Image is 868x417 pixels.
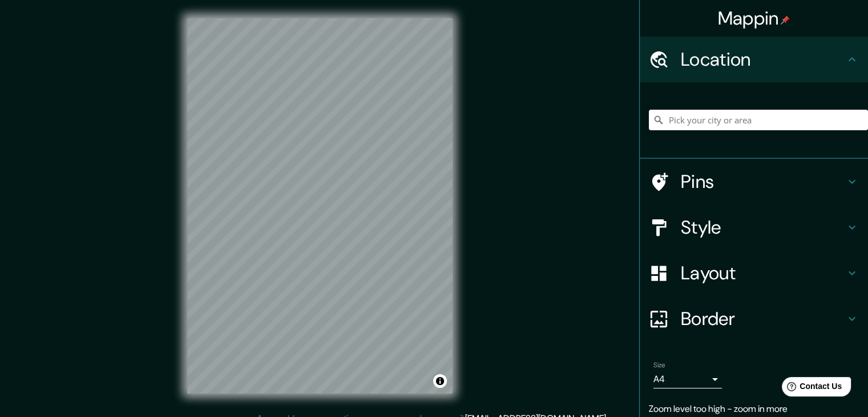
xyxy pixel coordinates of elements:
h4: Border [681,307,845,330]
h4: Pins [681,170,845,193]
h4: Location [681,48,845,71]
iframe: Help widget launcher [766,372,855,404]
h4: Mappin [718,7,790,30]
h4: Style [681,216,845,239]
img: pin-icon.png [781,15,790,25]
h4: Layout [681,262,845,284]
div: Border [640,296,868,342]
div: Pins [640,159,868,205]
p: Zoom level too high - zoom in more [649,402,859,416]
div: A4 [653,370,722,388]
div: Location [640,37,868,82]
div: Layout [640,250,868,296]
label: Size [653,360,665,370]
canvas: Map [187,18,453,394]
button: Toggle attribution [433,374,447,388]
div: Style [640,205,868,250]
input: Pick your city or area [649,110,868,130]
